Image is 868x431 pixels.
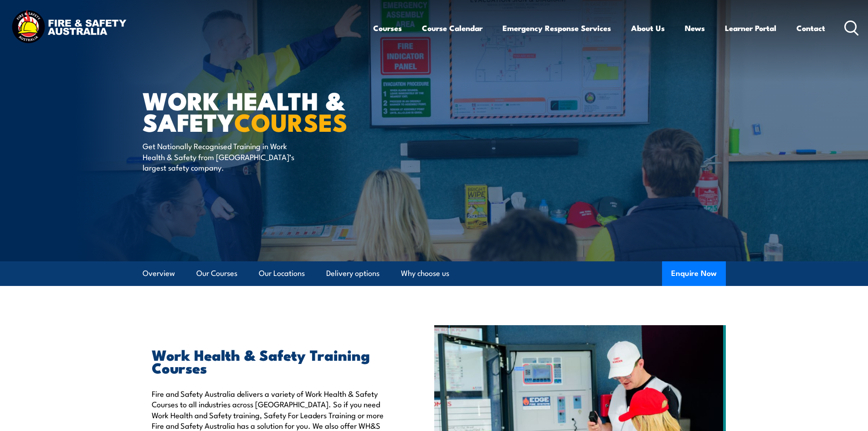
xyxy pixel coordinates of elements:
[422,16,483,40] a: Course Calendar
[685,16,705,40] a: News
[234,102,348,140] strong: COURSES
[143,89,368,132] h1: Work Health & Safety
[503,16,611,40] a: Emergency Response Services
[143,261,175,286] a: Overview
[725,16,776,40] a: Learner Portal
[373,16,402,40] a: Courses
[152,348,392,374] h2: Work Health & Safety Training Courses
[259,261,305,286] a: Our Locations
[326,261,380,286] a: Delivery options
[796,16,825,40] a: Contact
[662,261,726,286] button: Enquire Now
[196,261,237,286] a: Our Courses
[631,16,665,40] a: About Us
[143,140,309,172] p: Get Nationally Recognised Training in Work Health & Safety from [GEOGRAPHIC_DATA]’s largest safet...
[401,261,449,286] a: Why choose us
